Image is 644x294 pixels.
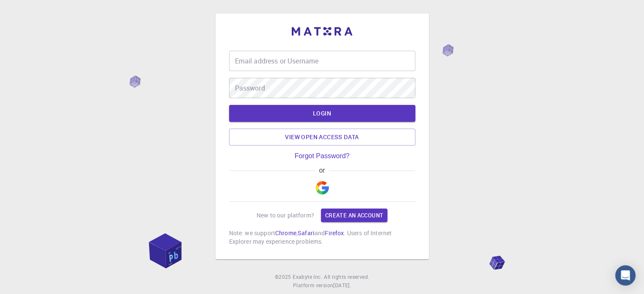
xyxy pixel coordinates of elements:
[275,273,293,281] span: © 2025
[229,129,415,146] a: View open access data
[293,273,322,281] a: Exabyte Inc.
[229,105,415,122] button: LOGIN
[275,229,296,237] a: Chrome
[298,229,315,237] a: Safari
[293,273,322,280] span: Exabyte Inc.
[324,273,369,281] span: All rights reserved.
[315,181,329,195] img: Google
[257,211,314,220] p: New to our platform?
[293,281,333,290] span: Platform version
[229,229,415,246] p: Note: we support , and . Users of Internet Explorer may experience problems.
[325,229,344,237] a: Firefox
[295,152,350,160] a: Forgot Password?
[315,167,329,174] span: or
[321,209,387,222] a: Create an account
[333,282,351,289] span: [DATE] .
[615,265,636,286] div: Open Intercom Messenger
[333,281,351,290] a: [DATE].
